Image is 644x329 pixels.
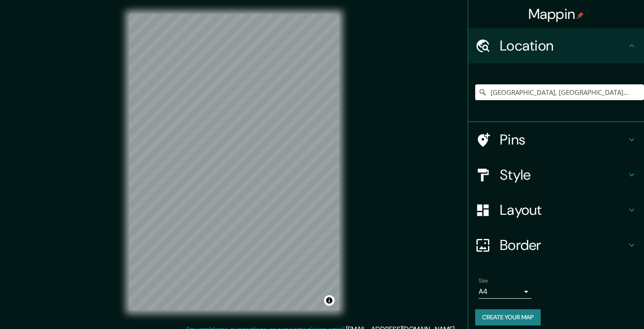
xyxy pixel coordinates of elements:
div: Style [468,157,644,192]
h4: Location [500,37,626,54]
div: A4 [479,285,531,299]
label: Size [479,277,488,285]
canvas: Map [129,14,339,310]
iframe: Help widget launcher [566,295,634,319]
img: pin-icon.png [577,12,584,19]
div: Pins [468,122,644,157]
button: Create your map [475,309,541,325]
h4: Style [500,166,626,184]
input: Pick your city or area [475,84,644,100]
div: Border [468,228,644,263]
div: Location [468,28,644,63]
h4: Pins [500,131,626,148]
h4: Layout [500,201,626,219]
h4: Border [500,236,626,254]
h4: Mappin [528,5,584,23]
button: Toggle attribution [324,295,335,306]
div: Layout [468,192,644,228]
